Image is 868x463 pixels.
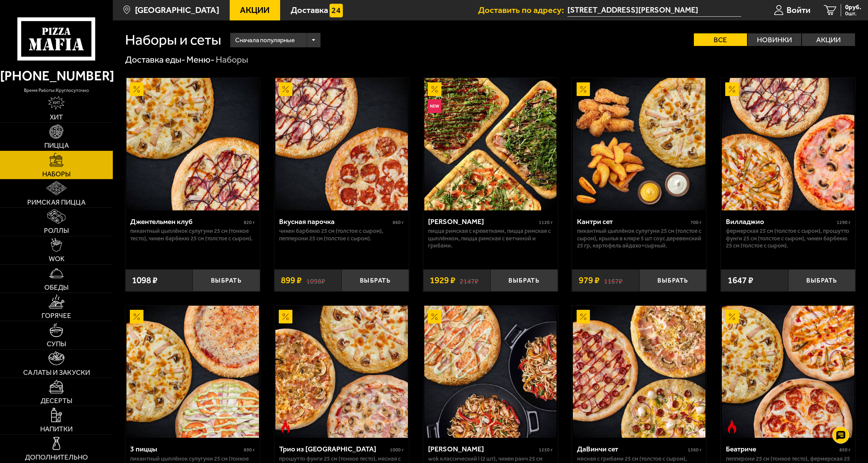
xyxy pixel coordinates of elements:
a: АкционныйВкусная парочка [274,78,409,210]
a: АкционныйКантри сет [572,78,706,210]
a: Акционный3 пиццы [125,306,260,438]
img: Вкусная парочка [275,78,408,210]
span: 700 г [690,220,702,225]
div: [PERSON_NAME] [428,445,537,453]
p: Пикантный цыплёнок сулугуни 25 см (тонкое тесто), Чикен Барбекю 25 см (толстое с сыром). [130,227,255,242]
img: Акционный [428,82,441,96]
div: Беатриче [726,445,838,453]
img: Акционный [577,82,590,96]
label: Новинки [748,33,801,46]
a: АкционныйНовинкаМама Миа [423,78,558,210]
span: 0 шт. [845,11,861,16]
div: 3 пиццы [130,445,242,453]
h1: Наборы и сеты [125,33,221,47]
span: 1120 г [539,220,553,225]
span: Десерты [41,397,72,404]
img: Вилла Капри [424,306,557,438]
span: 890 г [244,447,255,453]
img: Вилладжио [722,78,854,210]
div: Наборы [216,54,248,65]
input: Ваш адрес доставки [567,4,741,17]
span: Пицца [44,142,69,149]
a: АкционныйВилла Капри [423,306,558,438]
span: Войти [787,6,810,14]
img: Мама Миа [424,78,557,210]
span: Супы [47,340,66,347]
img: Акционный [130,82,143,96]
p: Фермерская 25 см (толстое с сыром), Прошутто Фунги 25 см (толстое с сыром), Чикен Барбекю 25 см (... [726,227,851,249]
img: Острое блюдо [279,420,292,433]
span: Сначала популярные [235,32,295,49]
img: Акционный [428,310,441,323]
span: Доставить по адресу: [478,6,567,14]
span: Горячее [42,312,71,319]
span: 1290 г [837,220,851,225]
button: Выбрать [490,269,558,291]
s: 1098 ₽ [306,276,325,285]
img: Беатриче [722,306,854,438]
span: [GEOGRAPHIC_DATA] [135,6,219,14]
span: Римская пицца [27,199,86,206]
span: 1360 г [688,447,702,453]
label: Акции [802,33,855,46]
span: Обеды [44,284,68,291]
span: 860 г [393,220,404,225]
div: Вилладжио [726,217,835,226]
span: 1098 ₽ [132,276,157,285]
img: Акционный [130,310,143,323]
img: 3 пиццы [126,306,259,438]
img: ДаВинчи сет [573,306,705,438]
img: Акционный [279,310,292,323]
label: Все [694,33,747,46]
span: Роллы [44,227,69,234]
button: Выбрать [193,269,260,291]
div: ДаВинчи сет [577,445,686,453]
a: АкционныйОстрое блюдоТрио из Рио [274,306,409,438]
a: Меню- [186,54,215,65]
button: Выбрать [639,269,707,291]
img: 15daf4d41897b9f0e9f617042186c801.svg [330,4,343,17]
span: 899 ₽ [281,276,302,285]
span: Напитки [40,426,73,432]
span: Хит [50,114,63,121]
s: 2147 ₽ [460,276,478,285]
a: АкционныйДаВинчи сет [572,306,706,438]
a: АкционныйВилладжио [721,78,855,210]
span: 850 г [839,447,851,453]
img: Трио из Рио [275,306,408,438]
span: Дополнительно [25,454,88,461]
div: Трио из [GEOGRAPHIC_DATA] [279,445,388,453]
p: Пицца Римская с креветками, Пицца Римская с цыплёнком, Пицца Римская с ветчиной и грибами. [428,227,553,249]
span: Салаты и закуски [23,369,90,376]
div: [PERSON_NAME] [428,217,537,226]
button: Выбрать [341,269,409,291]
p: Пикантный цыплёнок сулугуни 25 см (толстое с сыром), крылья в кляре 5 шт соус деревенский 25 гр, ... [577,227,702,249]
img: Акционный [725,310,739,323]
img: Джентельмен клуб [126,78,259,210]
span: Доставка [291,6,328,14]
button: Выбрать [788,269,856,291]
s: 1167 ₽ [604,276,623,285]
a: АкционныйОстрое блюдоБеатриче [721,306,855,438]
a: Доставка еды- [125,54,185,65]
img: Акционный [725,82,739,96]
span: Акции [240,6,270,14]
div: Кантри сет [577,217,689,226]
span: 1647 ₽ [728,276,753,285]
img: Острое блюдо [725,420,739,433]
span: 1250 г [539,447,553,453]
span: 820 г [244,220,255,225]
span: 0 руб. [845,4,861,11]
span: 1929 ₽ [430,276,455,285]
span: WOK [49,255,64,262]
img: Акционный [577,310,590,323]
a: АкционныйДжентельмен клуб [125,78,260,210]
span: 979 ₽ [579,276,599,285]
p: Чикен Барбекю 25 см (толстое с сыром), Пепперони 25 см (толстое с сыром). [279,227,404,242]
div: Джентельмен клуб [130,217,242,226]
img: Кантри сет [573,78,705,210]
img: Акционный [279,82,292,96]
span: 1000 г [390,447,404,453]
div: Вкусная парочка [279,217,391,226]
img: Новинка [428,99,441,113]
